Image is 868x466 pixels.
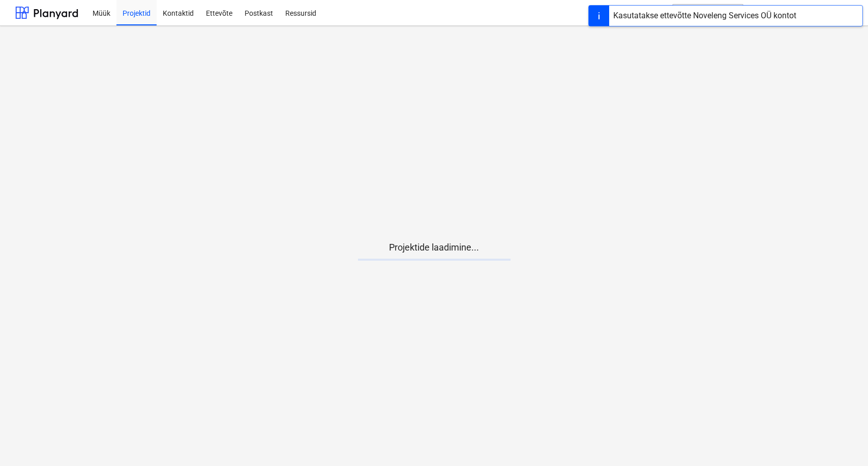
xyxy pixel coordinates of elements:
[358,241,511,254] p: Projektide laadimine...
[613,10,796,22] div: Kasutatakse ettevõtte Noveleng Services OÜ kontot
